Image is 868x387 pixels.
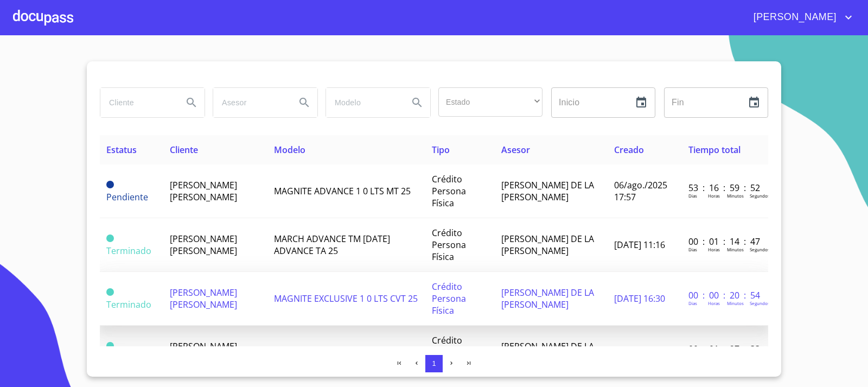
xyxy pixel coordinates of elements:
p: 00 : 01 : 14 : 47 [688,236,762,248]
span: Tipo [432,144,450,156]
span: [PERSON_NAME] DE LA [PERSON_NAME] [501,233,594,257]
button: Search [178,90,205,116]
span: Pendiente [106,181,114,188]
span: Terminado [106,288,114,296]
span: 06/ago./2025 17:57 [614,179,667,203]
span: Pendiente [106,191,148,203]
span: 1 [432,359,436,367]
span: Terminado [106,342,114,350]
p: Horas [708,246,720,252]
button: account of current user [745,9,855,26]
button: 1 [425,355,443,372]
span: [PERSON_NAME] [PERSON_NAME] [170,287,237,310]
button: Search [291,90,317,116]
span: Crédito Persona Física [432,173,466,209]
span: Terminado [106,245,151,257]
span: Terminado [106,299,151,310]
span: MAGNITE EXCLUSIVE 1 0 LTS CVT 25 [274,293,418,304]
span: [PERSON_NAME] DE LA [PERSON_NAME] [501,287,594,310]
button: Search [404,90,430,116]
input: search [213,88,287,117]
span: Tiempo total [688,144,741,156]
span: Asesor [501,144,530,156]
p: Horas [708,300,720,306]
span: [DATE] 16:30 [614,293,665,304]
span: Crédito Persona Física [432,281,466,316]
span: [PERSON_NAME] [PERSON_NAME] [170,179,237,203]
span: Crédito Persona Física [432,227,466,263]
span: MAGNITE ADVANCE 1 0 LTS MT 25 [274,185,411,197]
p: Minutos [727,300,744,306]
p: Segundos [750,300,770,306]
p: Horas [708,193,720,199]
input: search [100,88,174,117]
p: Dias [688,300,697,306]
p: 00 : 01 : 27 : 33 [688,343,762,355]
span: MARCH ADVANCE TM [DATE] ADVANCE TA 25 [274,233,390,257]
input: search [326,88,400,117]
span: Cliente [170,144,198,156]
span: [DATE] 11:16 [614,239,665,251]
p: Dias [688,193,697,199]
span: [PERSON_NAME] [PERSON_NAME] [170,233,237,257]
p: Minutos [727,193,744,199]
span: Creado [614,144,644,156]
p: 00 : 00 : 20 : 54 [688,289,762,301]
p: Dias [688,246,697,252]
div: ​ [438,87,542,117]
p: Minutos [727,246,744,252]
span: Modelo [274,144,305,156]
span: [PERSON_NAME] [745,9,842,26]
span: [PERSON_NAME] [PERSON_NAME] [170,340,237,364]
span: [PERSON_NAME] DE LA [PERSON_NAME] [501,179,594,203]
p: Segundos [750,246,770,252]
span: [PERSON_NAME] DE LA [PERSON_NAME] [501,340,594,364]
p: Segundos [750,193,770,199]
span: Crédito Persona Física [432,334,466,370]
span: Terminado [106,234,114,242]
p: 53 : 16 : 59 : 52 [688,182,762,194]
span: Estatus [106,144,137,156]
